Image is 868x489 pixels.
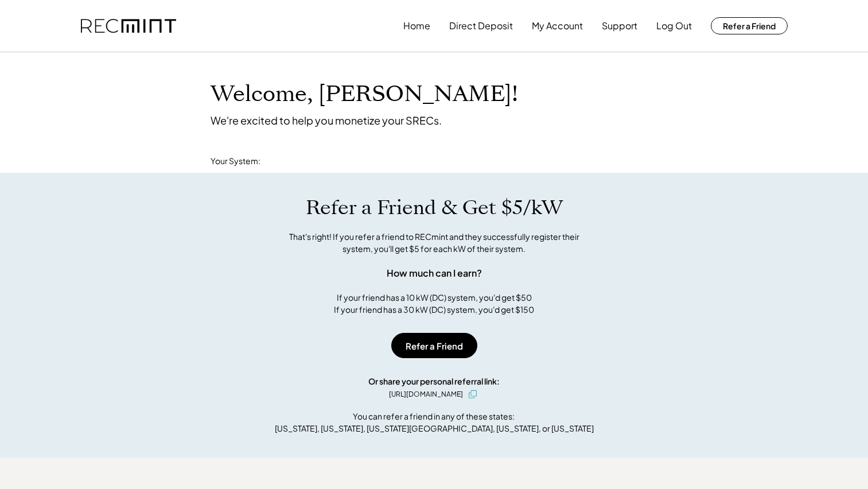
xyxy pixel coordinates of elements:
div: That's right! If you refer a friend to RECmint and they successfully register their system, you'l... [277,231,592,255]
button: Refer a Friend [711,17,788,34]
button: Log Out [656,14,692,37]
div: You can refer a friend in any of these states: [US_STATE], [US_STATE], [US_STATE][GEOGRAPHIC_DATA... [275,410,594,434]
button: Support [602,14,637,37]
div: Your System: [211,156,260,167]
button: click to copy [466,387,480,401]
div: If your friend has a 10 kW (DC) system, you'd get $50 If your friend has a 30 kW (DC) system, you... [334,292,534,316]
div: [URL][DOMAIN_NAME] [389,389,463,399]
div: We're excited to help you monetize your SRECs. [211,114,442,127]
h1: Refer a Friend & Get $5/kW [306,196,563,220]
button: Home [403,14,430,37]
button: Refer a Friend [391,333,477,358]
h1: Welcome, [PERSON_NAME]! [211,81,518,108]
div: How much can I earn? [387,266,482,280]
button: Direct Deposit [449,14,513,37]
img: recmint-logotype%403x.png [81,19,176,33]
div: Or share your personal referral link: [368,375,500,387]
button: My Account [532,14,583,37]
